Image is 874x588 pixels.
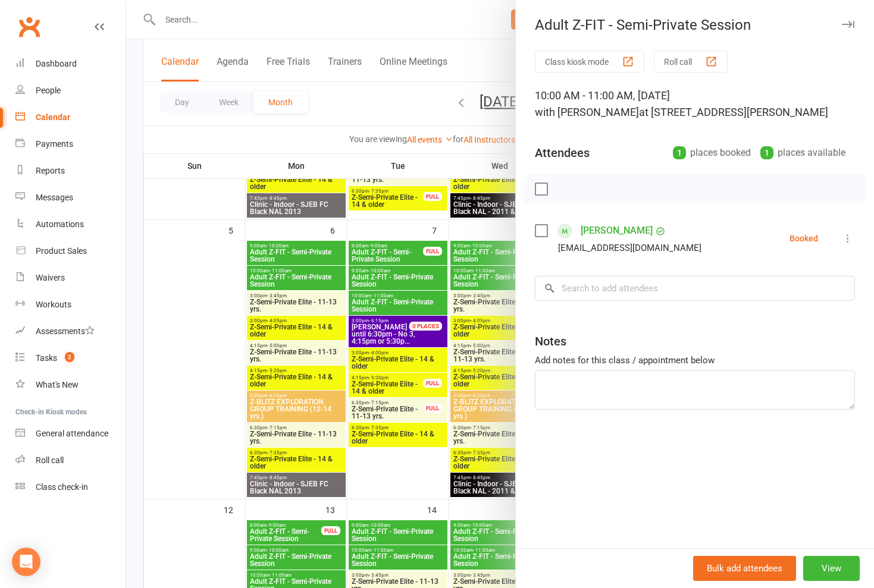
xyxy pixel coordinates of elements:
a: People [15,77,126,104]
div: Assessments [36,326,95,336]
button: Bulk add attendees [693,556,796,581]
span: with [PERSON_NAME] [535,106,639,118]
div: [EMAIL_ADDRESS][DOMAIN_NAME] [558,240,701,256]
span: 2 [65,352,74,362]
div: Booked [790,234,818,243]
a: Class kiosk mode [15,474,126,501]
div: Open Intercom Messenger [12,548,40,576]
a: Calendar [15,104,126,131]
div: Add notes for this class / appointment below [535,353,855,367]
button: Roll call [654,51,728,73]
div: Product Sales [36,246,87,256]
div: Messages [36,193,73,202]
a: Automations [15,211,126,238]
div: What's New [36,380,79,389]
a: Payments [15,131,126,158]
a: Clubworx [14,12,44,42]
input: Search to add attendees [535,276,855,301]
a: Product Sales [15,238,126,265]
div: Attendees [535,144,590,161]
a: Roll call [15,447,126,474]
div: Dashboard [36,59,77,68]
div: places booked [673,144,751,161]
div: Workouts [36,300,71,309]
a: [PERSON_NAME] [581,221,653,240]
div: People [36,86,61,95]
span: at [STREET_ADDRESS][PERSON_NAME] [639,106,828,118]
div: places available [760,144,845,161]
div: Roll call [36,455,64,465]
a: Assessments [15,318,126,345]
div: Payments [36,139,73,149]
div: Calendar [36,112,70,122]
div: Automations [36,219,84,229]
div: 1 [673,146,686,159]
a: Messages [15,184,126,211]
div: 1 [760,146,773,159]
a: Dashboard [15,51,126,77]
a: What's New [15,372,126,398]
a: Tasks 2 [15,345,126,372]
a: Reports [15,158,126,184]
div: General attendance [36,429,108,438]
a: Waivers [15,265,126,291]
button: Class kiosk mode [535,51,644,73]
div: Reports [36,166,65,175]
div: Notes [535,333,566,350]
button: View [803,556,860,581]
div: 10:00 AM - 11:00 AM, [DATE] [535,87,855,121]
a: General attendance kiosk mode [15,420,126,447]
div: Tasks [36,353,57,363]
div: Adult Z-FIT - Semi-Private Session [516,17,874,33]
div: Class check-in [36,482,88,492]
div: Waivers [36,273,65,282]
a: Workouts [15,291,126,318]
